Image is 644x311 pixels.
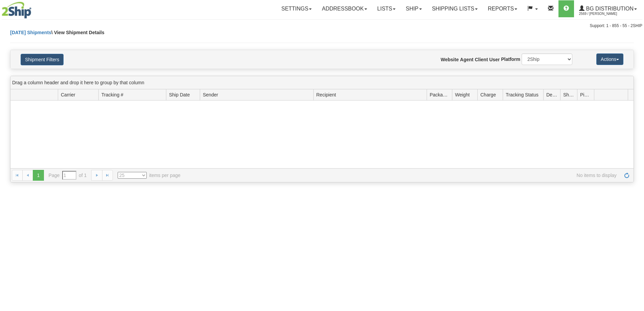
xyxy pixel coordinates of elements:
span: Recipient [316,91,336,98]
span: Weight [455,91,470,98]
span: 2569 / [PERSON_NAME] [579,10,630,17]
span: Shipment Issues [563,91,574,98]
a: [DATE] Shipments [10,30,51,35]
a: Addressbook [317,0,372,17]
span: Tracking Status [506,91,539,98]
img: logo2569.jpg [2,2,31,19]
label: User [489,56,500,63]
a: Ship [401,0,427,17]
a: Reports [483,0,522,17]
span: Page of 1 [49,171,87,180]
span: 1 [33,170,44,181]
label: Website [441,56,459,63]
button: Shipment Filters [21,54,64,65]
label: Agent [460,56,474,63]
span: Delivery Status [546,91,557,98]
span: BG Distribution [585,6,634,12]
span: Packages [430,91,449,98]
div: grid grouping header [10,76,634,89]
span: Charge [480,91,496,98]
span: No items to display [190,172,617,179]
a: BG Distribution 2569 / [PERSON_NAME] [574,0,642,17]
span: Pickup Status [580,91,591,98]
a: Shipping lists [427,0,483,17]
a: Settings [276,0,317,17]
div: Support: 1 - 855 - 55 - 2SHIP [2,23,642,29]
span: Ship Date [169,91,190,98]
span: Tracking # [101,91,123,98]
label: Client [475,56,488,63]
a: Refresh [621,170,632,181]
button: Actions [596,53,623,65]
span: Carrier [61,91,75,98]
label: Platform [501,56,520,63]
a: Lists [372,0,401,17]
span: items per page [118,172,181,179]
span: Sender [203,91,218,98]
span: \ View Shipment Details [51,30,104,35]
